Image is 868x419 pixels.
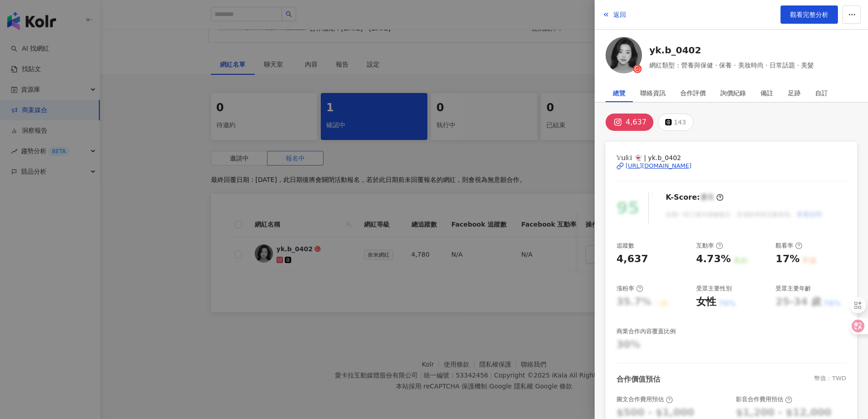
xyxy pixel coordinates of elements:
div: 追蹤數 [616,242,634,250]
div: 聯絡資訊 [640,84,666,102]
div: K-Score : [666,192,724,202]
div: 備註 [760,84,773,102]
span: 返回 [613,11,626,18]
div: 受眾主要年齡 [776,285,811,293]
img: KOL Avatar [606,37,642,73]
div: 143 [674,116,686,129]
div: 觀看率 [776,242,802,250]
div: 4.73% [696,252,731,266]
div: 17% [776,252,800,266]
span: 網紅類型：營養與保健 · 保養 · 美妝時尚 · 日常話題 · 美髮 [649,60,814,70]
div: 女性 [696,295,716,309]
button: 143 [658,114,693,131]
div: 漲粉率 [616,285,643,293]
div: 總覽 [613,84,626,102]
button: 返回 [602,5,627,24]
div: 4,637 [626,116,647,129]
button: 4,637 [606,114,653,131]
div: 足跡 [788,84,801,102]
div: 影音合作費用預估 [736,395,792,403]
span: 觀看完整分析 [790,11,828,18]
div: 合作評價 [680,84,706,102]
a: [URL][DOMAIN_NAME] [616,162,846,170]
div: 受眾主要性別 [696,285,732,293]
div: 幣值：TWD [814,374,846,384]
div: 合作價值預估 [616,374,660,384]
div: 詢價紀錄 [720,84,746,102]
span: 𝕐𝕦𝕜𝕚 👻 | yk.b_0402 [616,153,846,163]
a: 觀看完整分析 [781,5,838,24]
div: 圖文合作費用預估 [616,395,673,403]
div: 互動率 [696,242,723,250]
a: yk.b_0402 [649,44,814,57]
div: [URL][DOMAIN_NAME] [626,162,692,170]
div: 4,637 [616,252,648,266]
div: 自訂 [815,84,828,102]
a: KOL Avatar [606,37,642,77]
div: 商業合作內容覆蓋比例 [616,327,676,336]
